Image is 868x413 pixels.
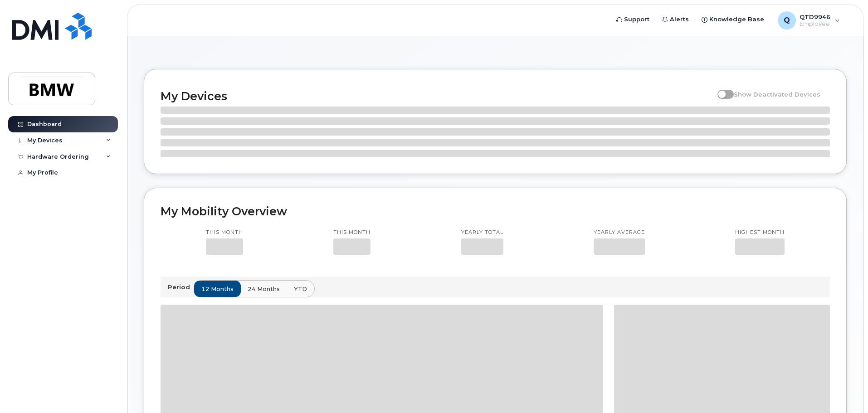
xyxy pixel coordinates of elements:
span: 24 months [248,285,280,293]
p: This month [206,229,243,236]
p: Highest month [735,229,785,236]
h2: My Mobility Overview [161,204,830,218]
p: Yearly total [461,229,503,236]
span: YTD [294,285,307,293]
span: Show Deactivated Devices [734,91,820,98]
p: Period [168,283,194,292]
h2: My Devices [161,89,713,103]
input: Show Deactivated Devices [717,86,725,93]
p: Yearly average [594,229,645,236]
p: This month [333,229,371,236]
